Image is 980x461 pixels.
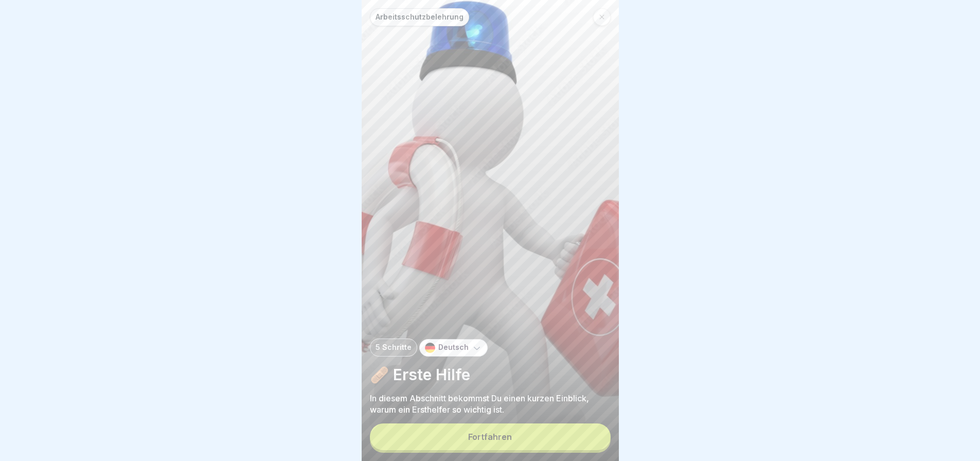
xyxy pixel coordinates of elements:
button: Fortfahren [370,423,611,450]
img: de.svg [425,343,435,353]
p: Arbeitsschutzbelehrung [376,13,464,22]
p: In diesem Abschnitt bekommst Du einen kurzen Einblick, warum ein Ersthelfer so wichtig ist. [370,393,611,415]
p: 5 Schritte [376,343,412,352]
p: 🩹 Erste Hilfe [370,365,611,384]
div: Fortfahren [468,432,512,441]
p: Deutsch [438,343,469,352]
